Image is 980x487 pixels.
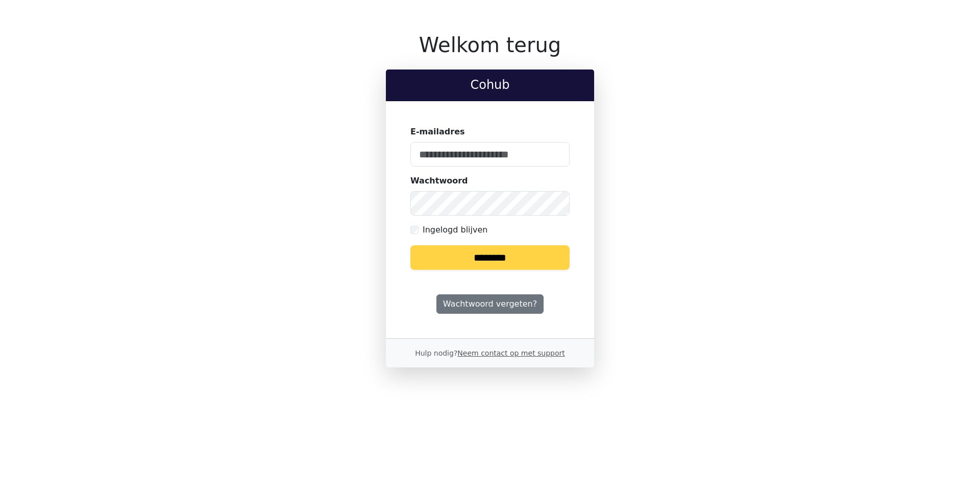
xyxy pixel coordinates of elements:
[410,175,468,187] label: Wachtwoord
[457,349,565,357] a: Neem contact op met support
[410,126,465,138] label: E-mailadres
[394,78,586,92] h2: Cohub
[423,224,487,236] label: Ingelogd blijven
[436,294,544,314] a: Wachtwoord vergeten?
[386,33,594,57] h1: Welkom terug
[415,349,565,357] small: Hulp nodig?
